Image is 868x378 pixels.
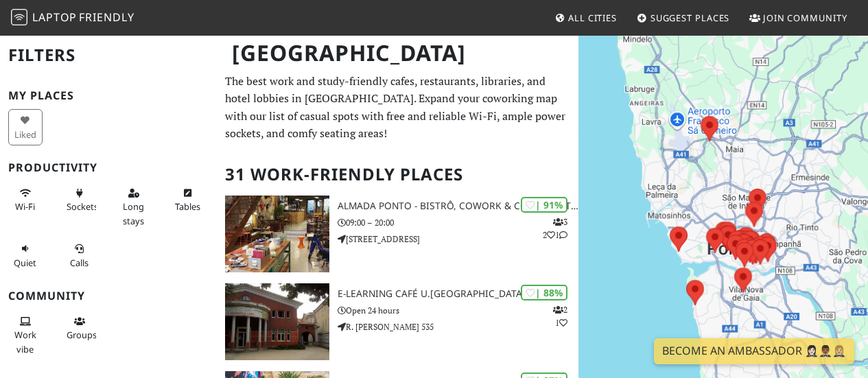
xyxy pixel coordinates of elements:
span: Quiet [14,257,36,269]
h3: e-learning Café U.[GEOGRAPHIC_DATA] [338,288,578,300]
span: Video/audio calls [70,257,89,269]
span: Power sockets [67,200,98,213]
a: Become an Ambassador 🤵🏻‍♀️🤵🏾‍♂️🤵🏼‍♀️ [654,338,854,364]
img: e-learning Café U.Porto [225,283,329,360]
span: Join Community [763,12,847,24]
button: Tables [171,182,205,218]
h1: [GEOGRAPHIC_DATA] [221,34,576,72]
h2: Filters [8,34,209,76]
div: | 91% [521,197,567,213]
span: Stable Wi-Fi [15,200,35,213]
p: 3 2 1 [543,215,567,241]
span: Suggest Places [650,12,730,24]
a: Join Community [744,5,853,30]
a: Almada Ponto - Bistrô, Cowork & Concept Store | 91% 321 Almada Ponto - Bistrô, Cowork & Concept S... [217,196,578,272]
button: Quiet [8,237,43,274]
button: Wi-Fi [8,182,43,218]
h3: Community [8,290,209,303]
p: R. [PERSON_NAME] 535 [338,320,578,333]
a: All Cities [549,5,622,30]
h3: My Places [8,89,209,102]
span: Work-friendly tables [175,200,200,213]
a: LaptopFriendly LaptopFriendly [11,6,134,30]
span: People working [14,329,36,355]
span: All Cities [568,12,617,24]
p: The best work and study-friendly cafes, restaurants, libraries, and hotel lobbies in [GEOGRAPHIC_... [225,73,570,143]
button: Groups [62,310,97,346]
div: | 88% [521,285,567,300]
button: Sockets [62,182,97,218]
span: Laptop [32,10,77,25]
a: Suggest Places [631,5,736,30]
button: Calls [62,237,97,274]
img: Almada Ponto - Bistrô, Cowork & Concept Store [225,196,329,272]
img: LaptopFriendly [11,9,27,25]
span: Group tables [67,329,97,341]
p: [STREET_ADDRESS] [338,233,578,246]
span: Friendly [79,10,134,25]
p: 09:00 – 20:00 [338,216,578,229]
p: 2 1 [553,303,567,329]
h2: 31 Work-Friendly Places [225,154,570,196]
p: Open 24 hours [338,304,578,317]
h3: Almada Ponto - Bistrô, Cowork & Concept Store [338,200,578,212]
span: Long stays [123,200,144,226]
button: Long stays [117,182,151,232]
h3: Productivity [8,161,209,174]
a: e-learning Café U.Porto | 88% 21 e-learning Café U.[GEOGRAPHIC_DATA] Open 24 hours R. [PERSON_NAM... [217,283,578,360]
button: Work vibe [8,310,43,360]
